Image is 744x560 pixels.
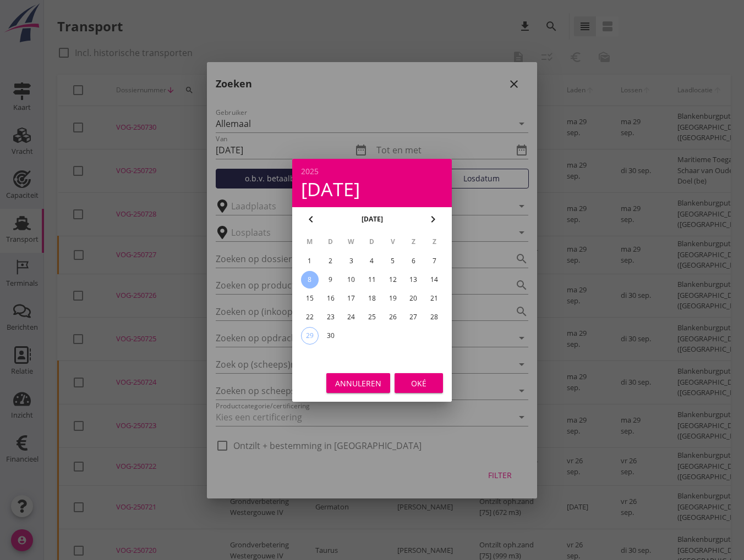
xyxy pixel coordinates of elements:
th: D [321,232,341,251]
th: M [300,232,320,251]
button: 29 [301,327,319,345]
th: Z [404,232,424,251]
button: 18 [363,290,381,307]
button: 4 [363,252,381,270]
button: 14 [425,271,443,289]
button: 17 [342,290,360,307]
div: Annuleren [335,377,381,389]
button: 12 [384,271,402,289]
button: 1 [301,252,319,270]
button: [DATE] [358,211,386,228]
button: 8 [301,271,319,289]
i: chevron_right [426,213,440,226]
button: 26 [384,308,402,326]
button: 19 [384,290,402,307]
th: D [362,232,382,251]
div: 2025 [301,168,443,175]
button: 25 [363,308,381,326]
button: 23 [322,308,340,326]
button: 6 [404,252,422,270]
button: 3 [342,252,360,270]
button: 30 [322,327,340,345]
button: Oké [395,373,443,393]
button: 22 [301,308,319,326]
button: 7 [425,252,443,270]
i: chevron_left [304,213,318,226]
div: Oké [403,377,434,389]
button: 13 [404,271,422,289]
button: 24 [342,308,360,326]
th: W [341,232,361,251]
div: [DATE] [301,180,443,198]
button: 15 [301,290,319,307]
button: 11 [363,271,381,289]
button: 27 [404,308,422,326]
button: 20 [404,290,422,307]
div: 29 [302,328,318,344]
button: 2 [322,252,340,270]
button: 21 [425,290,443,307]
th: V [383,232,403,251]
th: Z [424,232,444,251]
button: 28 [425,308,443,326]
button: 16 [322,290,340,307]
button: Annuleren [326,373,390,393]
button: 5 [384,252,402,270]
button: 9 [322,271,340,289]
button: 10 [342,271,360,289]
